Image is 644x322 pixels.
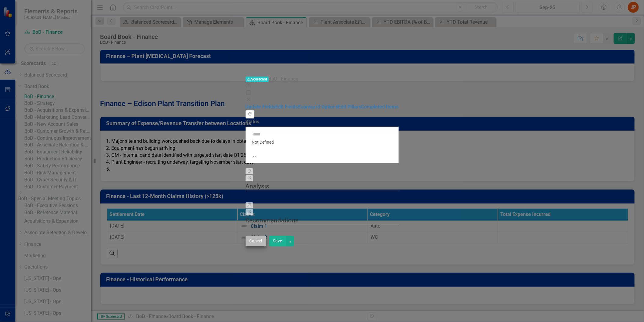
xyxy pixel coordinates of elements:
[246,118,260,125] label: Status
[252,129,262,139] img: Not Defined
[246,236,266,246] button: Cancel
[361,104,399,110] a: Completed Items
[298,104,338,110] a: Scorecard Options
[246,182,399,191] legend: Analysis
[269,236,286,246] button: Save
[246,77,269,82] span: Scorecard
[338,104,361,110] a: Edit Pillars
[246,104,276,110] a: Update Fields
[252,139,392,145] div: Not Defined
[269,76,298,82] span: BoD - Finance
[276,104,298,110] a: Edit Fields
[246,216,399,225] legend: Recommendations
